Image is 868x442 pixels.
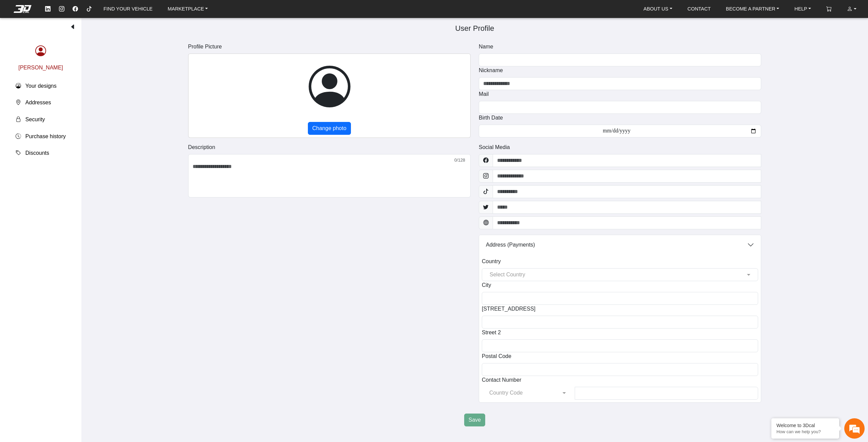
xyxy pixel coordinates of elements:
h5: User Profile [93,22,857,35]
p: [PERSON_NAME] [18,64,63,72]
button: Addresses [10,94,71,111]
a: ABOUT US [641,3,675,15]
div: Welcome to 3Dcal [776,423,834,428]
label: Profile Picture [188,43,222,51]
label: [STREET_ADDRESS] [482,305,535,313]
label: Street 2 [482,329,501,337]
button: Your designs [10,78,71,94]
ng-select: Select your residency Country [482,268,758,281]
button: Discounts [10,145,71,162]
label: Country [482,257,501,266]
a: FIND YOUR VEHICLE [101,3,155,15]
button: [PERSON_NAME] [13,37,69,78]
a: CONTACT [685,3,713,15]
label: Postal Code [482,352,511,360]
label: Birth Date [479,114,503,122]
span: Purchase history [25,132,66,141]
span: Discounts [25,149,49,157]
label: City [482,281,491,289]
button: Change photo [308,122,351,135]
label: Contact Number [482,376,521,384]
label: Mail [479,90,489,98]
a: HELP [792,3,814,15]
label: Nickname [479,66,503,75]
p: How can we help you? [776,429,834,434]
button: Address (Payments) [479,235,761,255]
span: Addresses [25,99,51,107]
label: Description [188,143,215,151]
label: Name [479,43,493,51]
button: Purchase history [10,128,71,145]
small: 0/128 [453,157,467,163]
a: MARKETPLACE [165,3,211,15]
span: Your designs [25,82,57,90]
a: BECOME A PARTNER [723,3,782,15]
button: Security [10,111,71,128]
label: Social Media [479,143,510,151]
span: Security [25,115,45,124]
